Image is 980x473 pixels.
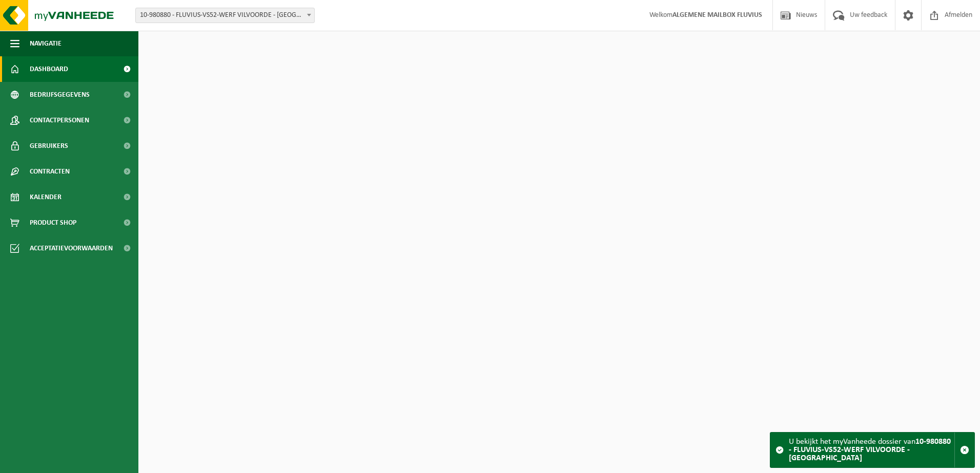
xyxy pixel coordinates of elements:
[30,159,70,184] span: Contracten
[30,235,113,261] span: Acceptatievoorwaarden
[30,210,76,235] span: Product Shop
[30,184,62,210] span: Kalender
[30,31,62,56] span: Navigatie
[30,133,68,159] span: Gebruikers
[136,8,314,23] span: 10-980880 - FLUVIUS-VS52-WERF VILVOORDE - VILVOORDE
[30,56,68,82] span: Dashboard
[135,8,315,23] span: 10-980880 - FLUVIUS-VS52-WERF VILVOORDE - VILVOORDE
[30,82,90,107] span: Bedrijfsgegevens
[30,107,89,133] span: Contactpersonen
[672,11,762,19] strong: ALGEMENE MAILBOX FLUVIUS
[789,433,954,467] div: U bekijkt het myVanheede dossier van
[789,438,951,462] strong: 10-980880 - FLUVIUS-VS52-WERF VILVOORDE - [GEOGRAPHIC_DATA]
